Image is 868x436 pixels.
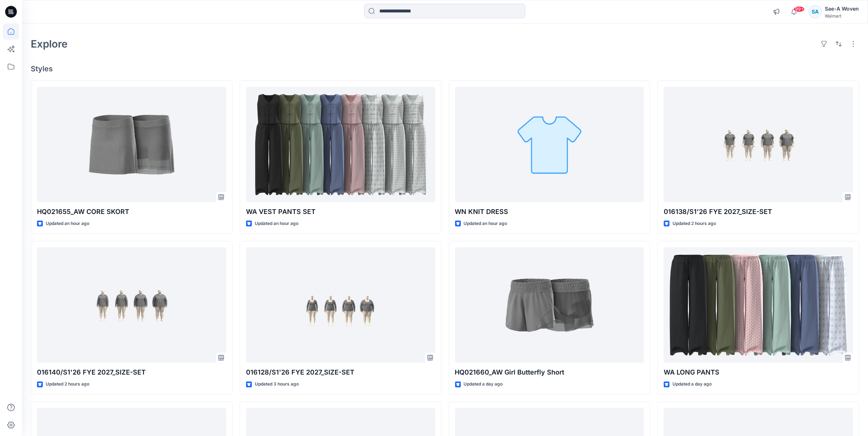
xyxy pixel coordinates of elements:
[825,13,859,19] div: Walmart
[31,64,859,73] h4: Styles
[246,87,435,203] a: WA VEST PANTS SET
[455,207,644,217] p: WN KNIT DRESS
[455,367,644,377] p: HQ021660_AW Girl Butterfly Short
[37,247,226,363] a: 016140/S1'26 FYE 2027_SIZE-SET
[464,380,503,388] p: Updated a day ago
[809,5,822,18] div: SA
[673,380,712,388] p: Updated a day ago
[794,6,805,12] span: 99+
[664,367,853,377] p: WA LONG PANTS
[255,220,298,228] p: Updated an hour ago
[455,87,644,203] a: WN KNIT DRESS
[455,247,644,363] a: HQ021660_AW Girl Butterfly Short
[464,220,507,228] p: Updated an hour ago
[825,4,859,13] div: Sae-A Woven
[673,220,716,228] p: Updated 2 hours ago
[664,207,853,217] p: 016138/S1'26 FYE 2027_SIZE-SET
[246,247,435,363] a: 016128/S1'26 FYE 2027_SIZE-SET
[31,38,68,50] h2: Explore
[664,247,853,363] a: WA LONG PANTS
[46,220,89,228] p: Updated an hour ago
[246,367,435,377] p: 016128/S1'26 FYE 2027_SIZE-SET
[37,207,226,217] p: HQ021655_AW CORE SKORT
[37,87,226,203] a: HQ021655_AW CORE SKORT
[255,380,299,388] p: Updated 3 hours ago
[46,380,89,388] p: Updated 2 hours ago
[246,207,435,217] p: WA VEST PANTS SET
[664,87,853,203] a: 016138/S1'26 FYE 2027_SIZE-SET
[37,367,226,377] p: 016140/S1'26 FYE 2027_SIZE-SET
